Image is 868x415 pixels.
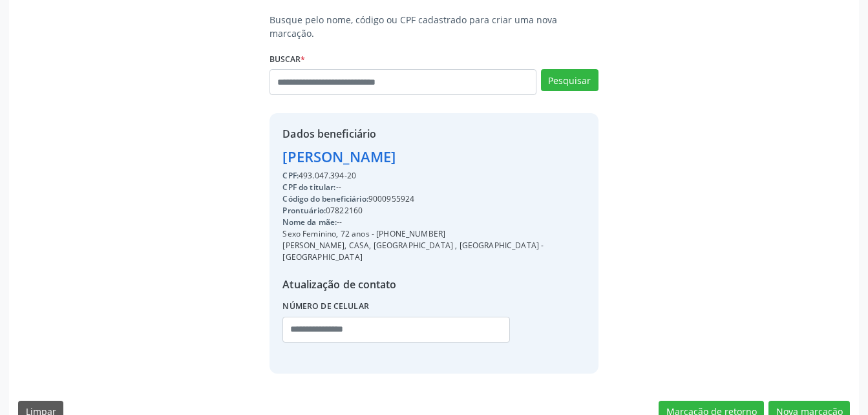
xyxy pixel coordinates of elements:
[282,228,585,240] div: Sexo Feminino, 72 anos - [PHONE_NUMBER]
[270,13,598,40] p: Busque pelo nome, código ou CPF cadastrado para criar uma nova marcação.
[282,182,335,193] span: CPF do titular:
[282,277,585,292] div: Atualização de contato
[282,193,585,205] div: 9000955924
[282,170,299,181] span: CPF:
[541,69,598,91] button: Pesquisar
[282,126,585,142] div: Dados beneficiário
[282,205,585,217] div: 07822160
[282,297,369,317] label: Número de celular
[282,146,585,167] div: [PERSON_NAME]
[282,182,585,193] div: --
[282,170,585,182] div: 493.047.394-20
[282,193,368,204] span: Código do beneficiário:
[282,240,585,263] div: [PERSON_NAME], CASA, [GEOGRAPHIC_DATA] , [GEOGRAPHIC_DATA] - [GEOGRAPHIC_DATA]
[282,217,337,228] span: Nome da mãe:
[282,217,585,228] div: --
[282,205,326,216] span: Prontuário:
[270,49,305,69] label: Buscar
